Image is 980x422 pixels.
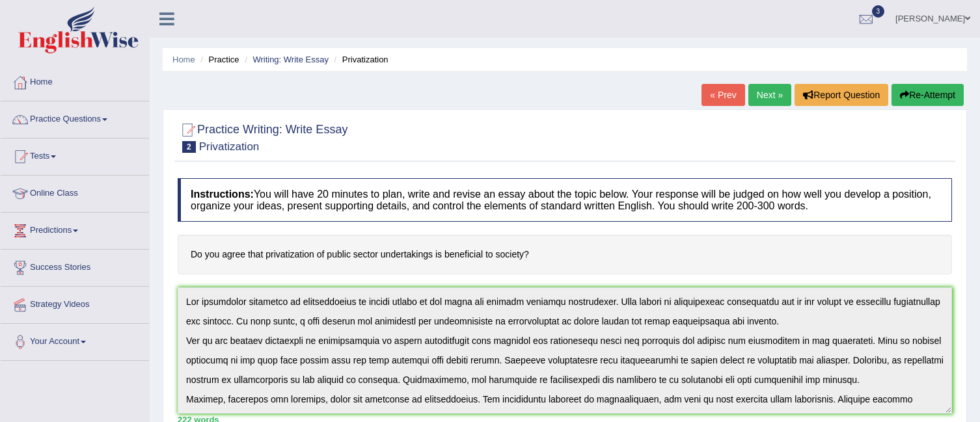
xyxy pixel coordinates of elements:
[1,101,149,134] a: Practice Questions
[1,287,149,319] a: Strategy Videos
[178,120,347,153] h2: Practice Writing: Write Essay
[1,138,149,171] a: Tests
[331,53,388,66] li: Privatization
[892,84,964,106] button: Re-Attempt
[199,140,260,153] small: Privatization
[191,189,254,200] b: Instructions:
[182,141,196,153] span: 2
[197,53,239,66] li: Practice
[795,84,888,106] button: Report Question
[1,250,149,282] a: Success Stories
[701,84,744,106] a: « Prev
[178,178,952,222] h4: You will have 20 minutes to plan, write and revise an essay about the topic below. Your response ...
[748,84,791,106] a: Next »
[1,64,149,97] a: Home
[178,235,952,274] h4: Do you agree that privatization of public sector undertakings is beneficial to society?
[872,5,885,18] span: 3
[1,176,149,208] a: Online Class
[1,213,149,245] a: Predictions
[1,324,149,356] a: Your Account
[252,55,329,64] a: Writing: Write Essay
[172,55,195,64] a: Home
